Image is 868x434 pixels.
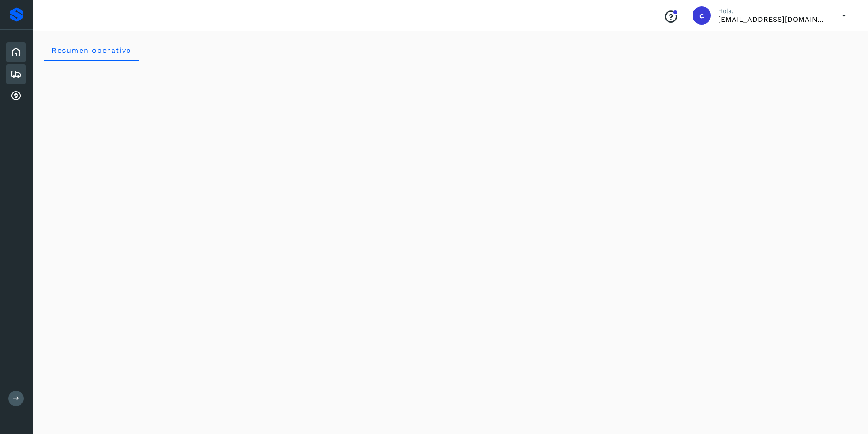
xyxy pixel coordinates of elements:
[51,46,132,55] span: Resumen operativo
[718,7,827,15] p: Hola,
[6,86,26,106] div: Cuentas por cobrar
[718,15,827,24] p: carlosvazqueztgc@gmail.com
[6,42,26,62] div: Inicio
[6,64,26,84] div: Embarques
